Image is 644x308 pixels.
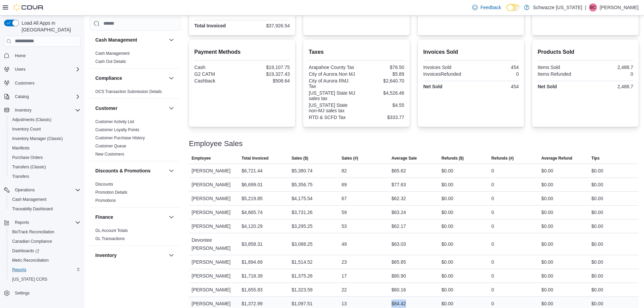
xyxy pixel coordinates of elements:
span: Refunds (#) [492,156,514,161]
div: [PERSON_NAME] [189,164,239,177]
div: $2,640.70 [358,78,404,84]
span: Load All Apps in [GEOGRAPHIC_DATA] [19,20,80,33]
input: Dark Mode [506,4,521,11]
div: [US_STATE] State non-MJ sales tax [309,102,355,113]
span: BC [590,3,596,11]
h3: Customer [95,105,117,112]
div: $0.00 [541,208,553,216]
div: $80.90 [391,272,406,280]
span: Discounts [95,182,113,187]
button: Discounts & Promotions [167,167,175,175]
a: Cash Out Details [95,59,126,64]
div: 0 [492,167,494,175]
span: Inventory Manager (Classic) [9,135,80,143]
p: Schwazze [US_STATE] [533,3,582,11]
div: $65.85 [391,258,406,266]
span: Dashboards [9,247,80,255]
span: Users [15,67,25,72]
strong: Net Sold [423,84,443,89]
div: Devontee [PERSON_NAME] [189,233,239,255]
button: Operations [1,185,83,195]
div: $77.63 [391,181,406,189]
a: Transfers [9,172,32,181]
div: $0.00 [591,194,603,203]
div: 22 [341,286,347,294]
a: Reports [9,266,29,274]
div: 59 [341,208,347,216]
span: Traceabilty Dashboard [9,205,80,213]
span: Feedback [480,4,501,11]
div: $0.00 [442,272,453,280]
h3: Employee Sales [189,140,243,148]
span: Inventory Count [12,126,41,132]
div: $0.00 [591,167,603,175]
div: $84.42 [391,300,406,308]
span: Adjustments (Classic) [12,117,51,122]
h2: Taxes [309,48,404,56]
div: 2,488.7 [587,65,633,70]
span: Dashboards [12,248,39,254]
div: G2 CATM [194,71,241,77]
div: $65.62 [391,167,406,175]
a: Dashboards [7,246,83,256]
div: Cash [194,65,241,70]
div: Items Refunded [538,71,584,77]
button: Customers [1,78,83,88]
div: $5.89 [358,71,404,77]
div: [US_STATE] State MJ sales tax [309,90,355,101]
strong: Net Sold [538,84,557,89]
div: $0.00 [591,272,603,280]
a: OCS Transaction Submission Details [95,89,162,94]
div: $0.00 [591,286,603,294]
div: $0.00 [591,240,603,248]
a: Dashboards [9,247,42,255]
a: Settings [12,289,32,297]
span: Cash Management [9,195,80,204]
strong: Total Invoiced [194,23,226,28]
span: New Customers [95,151,124,157]
div: 0 [492,258,494,266]
div: $0.00 [541,272,553,280]
div: 454 [472,65,519,70]
button: Transfers [7,172,83,181]
div: $3,858.31 [242,240,263,248]
button: Reports [12,218,32,227]
div: $0.00 [442,258,453,266]
a: [US_STATE] CCRS [9,275,50,283]
div: [PERSON_NAME] [189,178,239,191]
button: Compliance [95,75,166,81]
span: Reports [12,218,80,227]
span: Adjustments (Classic) [9,116,80,124]
div: $1,514.52 [291,258,312,266]
button: Finance [95,214,166,220]
span: Purchase Orders [12,155,43,160]
div: 454 [472,84,519,89]
a: Customers [12,79,37,87]
div: $3,088.25 [291,240,312,248]
div: 69 [341,181,347,189]
button: Manifests [7,143,83,153]
span: Metrc Reconciliation [9,256,80,264]
div: 0 [492,286,494,294]
div: $0.00 [442,181,453,189]
div: [PERSON_NAME] [189,283,239,297]
div: City of Aurora RMJ Tax [309,78,355,89]
a: Feedback [470,1,504,14]
span: Transfers (Classic) [9,163,80,171]
span: Inventory [15,108,31,113]
button: Cash Management [95,37,166,43]
div: [PERSON_NAME] [189,219,239,233]
div: $0.00 [591,208,603,216]
div: $0.00 [591,300,603,308]
a: Customer Activity List [95,119,134,124]
button: Metrc Reconciliation [7,256,83,265]
div: $0.00 [541,286,553,294]
a: Cash Management [9,195,49,204]
div: 0 [492,222,494,230]
a: GL Account Totals [95,228,128,233]
div: $0.00 [442,286,453,294]
h2: Payment Methods [194,48,290,56]
div: RTD & SCFD Tax [309,115,355,120]
a: Adjustments (Classic) [9,116,54,124]
button: Customer [95,105,166,112]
